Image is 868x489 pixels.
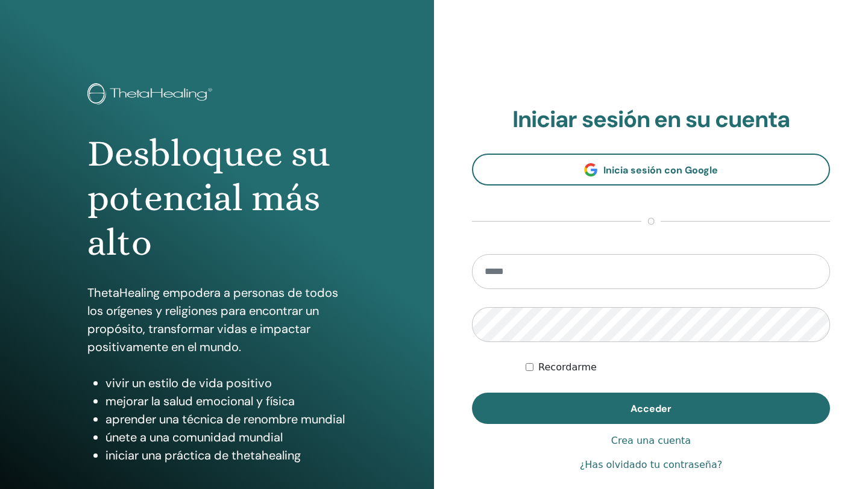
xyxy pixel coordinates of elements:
[472,393,830,424] button: Acceder
[631,402,671,415] span: Acceder
[538,360,597,375] label: Recordarme
[580,458,722,472] a: ¿Has olvidado tu contraseña?
[105,446,347,464] li: iniciar una práctica de thetahealing
[87,131,347,266] h1: Desbloquee su potencial más alto
[641,214,661,229] span: o
[105,392,347,410] li: mejorar la salud emocional y física
[105,374,347,392] li: vivir un estilo de vida positivo
[472,154,830,185] a: Inicia sesión con Google
[105,410,347,428] li: aprender una técnica de renombre mundial
[526,360,830,375] div: Mantenerme autenticado indefinidamente o hasta cerrar la sesión manualmente
[472,106,830,134] h2: Iniciar sesión en su cuenta
[105,428,347,446] li: únete a una comunidad mundial
[603,164,718,176] span: Inicia sesión con Google
[87,284,347,356] p: ThetaHealing empodera a personas de todos los orígenes y religiones para encontrar un propósito, ...
[611,434,691,448] a: Crea una cuenta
